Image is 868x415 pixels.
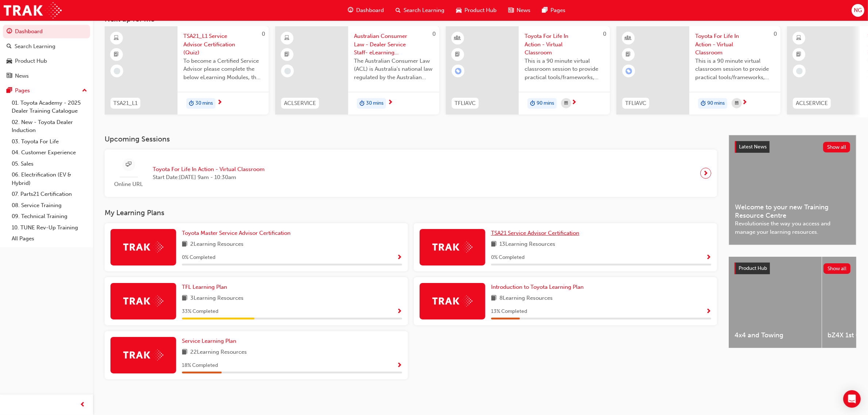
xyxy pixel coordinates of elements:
[843,390,861,408] div: Open Intercom Messenger
[774,31,777,37] span: 0
[388,100,393,106] span: next-icon
[729,135,856,245] a: Latest NewsShow allWelcome to your new Training Resource CentreRevolutionise the way you access a...
[182,361,218,370] span: 18 % Completed
[123,349,163,361] img: Trak
[182,283,230,291] a: TFL Learning Plan
[80,400,86,410] span: prev-icon
[397,361,402,370] button: Show Progress
[432,295,472,307] img: Trak
[432,241,472,253] img: Trak
[217,100,222,106] span: next-icon
[4,2,62,19] img: Trak
[491,283,587,291] a: Introduction to Toyota Learning Plan
[183,57,263,82] span: To become a Certified Service Advisor please complete the below eLearning Modules, the Service Ad...
[742,100,747,106] span: next-icon
[354,57,433,82] span: The Australian Consumer Law (ACL) is Australia's national law regulated by the Australian Competi...
[9,117,90,136] a: 02. New - Toyota Dealer Induction
[823,142,851,152] button: Show all
[530,99,535,108] span: duration-icon
[182,284,227,290] span: TFL Learning Plan
[366,99,384,108] span: 30 mins
[9,158,90,170] a: 05. Sales
[123,295,163,307] img: Trak
[695,32,775,57] span: Toyota For Life In Action - Virtual Classroom
[110,155,711,191] a: Online URLToyota For Life In Action - Virtual ClassroomStart Date:[DATE] 9am - 10:30am
[190,348,247,357] span: 22 Learning Resources
[3,40,90,53] a: Search Learning
[354,32,433,57] span: Australian Consumer Law - Dealer Service Staff- eLearning Module
[796,68,803,74] span: learningRecordVerb_NONE-icon
[432,31,436,37] span: 0
[113,99,137,108] span: TSA21_L1
[525,57,604,82] span: This is a 90 minute virtual classroom session to provide practical tools/frameworks, behaviours a...
[706,309,711,315] span: Show Progress
[796,99,828,108] span: ACLSERVICE
[190,240,244,249] span: 2 Learning Resources
[9,97,90,117] a: 01. Toyota Academy - 2025 Dealer Training Catalogue
[182,348,187,357] span: book-icon
[491,240,497,249] span: book-icon
[603,31,606,37] span: 0
[105,26,269,115] a: 0TSA21_L1TSA21_L1 Service Advisor Certification (Quiz)To become a Certified Service Advisor pleas...
[455,99,476,108] span: TFLIAVC
[190,294,244,303] span: 3 Learning Resources
[15,42,55,51] div: Search Learning
[735,141,850,153] a: Latest NewsShow all
[105,135,717,143] h3: Upcoming Sessions
[7,73,12,79] span: news-icon
[189,99,194,108] span: duration-icon
[9,233,90,244] a: All Pages
[446,26,610,115] a: 0TFLIAVCToyota For Life In Action - Virtual ClassroomThis is a 90 minute virtual classroom sessio...
[797,34,802,43] span: learningResourceType_ELEARNING-icon
[3,25,90,38] a: Dashboard
[502,3,536,18] a: news-iconNews
[7,43,12,50] span: search-icon
[854,6,862,15] span: NG
[348,6,353,15] span: guage-icon
[499,294,553,303] span: 8 Learning Resources
[397,309,402,315] span: Show Progress
[359,99,365,108] span: duration-icon
[356,6,384,15] span: Dashboard
[797,50,802,59] span: booktick-icon
[397,253,402,262] button: Show Progress
[729,257,822,348] a: 4x4 and Towing
[824,263,851,274] button: Show all
[183,32,263,57] span: TSA21_L1 Service Advisor Certification (Quiz)
[284,99,316,108] span: ACLSERVICE
[7,28,12,35] span: guage-icon
[3,69,90,83] a: News
[739,265,767,271] span: Product Hub
[123,241,163,253] img: Trak
[707,99,725,108] span: 90 mins
[153,165,265,174] span: Toyota For Life In Action - Virtual Classroom
[9,200,90,211] a: 08. Service Training
[499,240,555,249] span: 13 Learning Resources
[491,284,584,290] span: Introduction to Toyota Learning Plan
[735,203,850,220] span: Welcome to your new Training Resource Centre
[537,99,554,108] span: 90 mins
[455,68,462,74] span: learningRecordVerb_ENROLL-icon
[114,68,120,74] span: learningRecordVerb_NONE-icon
[517,6,530,15] span: News
[15,57,47,65] div: Product Hub
[491,253,525,262] span: 0 % Completed
[542,6,548,15] span: pages-icon
[404,6,444,15] span: Search Learning
[397,255,402,261] span: Show Progress
[525,32,604,57] span: Toyota For Life In Action - Virtual Classroom
[114,34,119,43] span: learningResourceType_ELEARNING-icon
[7,58,12,65] span: car-icon
[491,294,497,303] span: book-icon
[126,160,132,169] span: sessionType_ONLINE_URL-icon
[626,68,632,74] span: learningRecordVerb_ENROLL-icon
[397,362,402,369] span: Show Progress
[626,34,631,43] span: learningResourceType_INSTRUCTOR_LED-icon
[182,229,293,237] a: Toyota Master Service Advisor Certification
[3,54,90,68] a: Product Hub
[114,50,119,59] span: booktick-icon
[735,263,851,274] a: Product HubShow all
[703,168,709,178] span: next-icon
[15,72,29,80] div: News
